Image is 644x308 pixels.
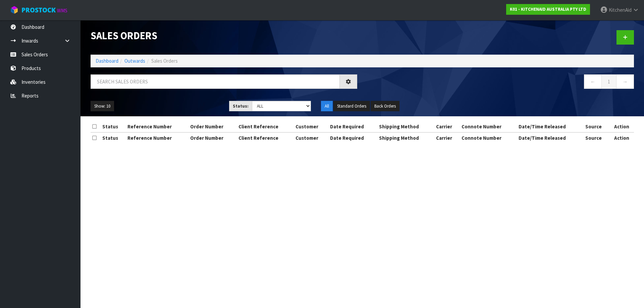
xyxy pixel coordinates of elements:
img: cube-alt.png [10,6,18,14]
span: ProStock [21,6,56,14]
button: Back Orders [371,101,399,112]
th: Date Required [328,132,377,143]
h1: Sales Orders [91,30,357,41]
th: Status [101,132,126,143]
th: Status [101,121,126,132]
span: KitchenAid [609,7,632,13]
strong: Status: [233,103,249,109]
th: Customer [294,132,328,143]
th: Source [584,132,610,143]
th: Shipping Method [377,121,434,132]
th: Order Number [189,132,237,143]
th: Carrier [434,121,460,132]
th: Client Reference [237,132,294,143]
a: Dashboard [96,58,118,64]
span: Sales Orders [151,58,178,64]
th: Date/Time Released [517,132,584,143]
strong: K01 - KITCHENAID AUSTRALIA PTY LTD [510,6,586,12]
small: WMS [57,7,67,14]
th: Action [609,132,634,143]
th: Carrier [434,132,460,143]
button: Standard Orders [333,101,370,112]
th: Shipping Method [377,132,434,143]
a: Outwards [124,58,145,64]
a: 1 [601,74,616,89]
th: Order Number [189,121,237,132]
th: Action [609,121,634,132]
th: Reference Number [126,121,189,132]
nav: Page navigation [367,74,634,91]
button: All [321,101,333,112]
th: Date/Time Released [517,121,584,132]
th: Connote Number [460,132,517,143]
th: Reference Number [126,132,189,143]
th: Customer [294,121,328,132]
th: Date Required [328,121,377,132]
th: Connote Number [460,121,517,132]
a: → [616,74,634,89]
a: ← [584,74,602,89]
input: Search sales orders [91,74,340,89]
button: Show: 10 [91,101,114,112]
th: Client Reference [237,121,294,132]
th: Source [584,121,610,132]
